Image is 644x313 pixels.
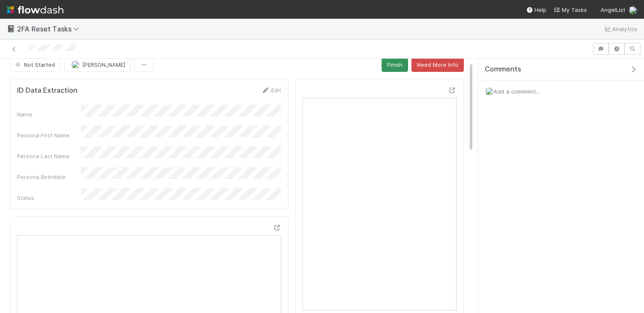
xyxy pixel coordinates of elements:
[629,6,637,14] img: avatar_a8b9208c-77c1-4b07-b461-d8bc701f972e.png
[261,87,281,94] a: Edit
[604,24,637,34] a: Analytics
[10,57,60,72] button: Not Started
[382,57,408,72] button: Finish
[7,3,63,17] img: logo-inverted-e16ddd16eac7371096b0.svg
[82,61,125,68] span: [PERSON_NAME]
[485,87,494,96] img: avatar_a8b9208c-77c1-4b07-b461-d8bc701f972e.png
[7,25,15,32] span: 📓
[494,88,540,95] span: Add a comment...
[71,60,80,69] img: avatar_a8b9208c-77c1-4b07-b461-d8bc701f972e.png
[17,25,83,33] span: 2FA Reset Tasks
[17,173,81,181] div: Persona Birthdate
[17,193,81,202] div: Status
[553,6,587,14] a: My Tasks
[14,61,55,68] span: Not Started
[17,131,81,139] div: Persona First Name
[17,86,78,95] h5: ID Data Extraction
[17,110,81,119] div: Name
[17,152,81,160] div: Persona Last Name
[411,57,464,72] button: Need More Info
[64,57,131,72] button: [PERSON_NAME]
[485,65,521,74] span: Comments
[601,6,625,13] span: AngelList
[553,6,587,13] span: My Tasks
[526,6,546,14] div: Help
